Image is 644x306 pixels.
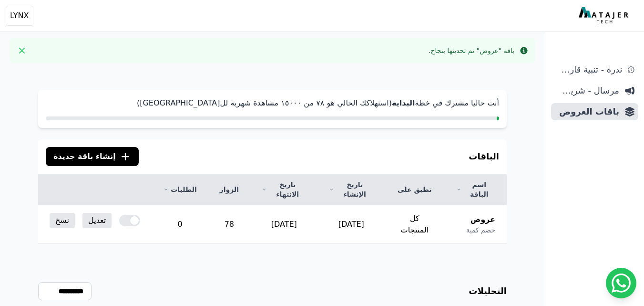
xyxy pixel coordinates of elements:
span: مرسال - شريط دعاية [555,84,619,97]
span: LYNX [10,10,29,21]
td: كل المنتجات [385,205,444,244]
span: ندرة - تنبية قارب علي النفاذ [555,63,622,76]
button: إنشاء باقة جديدة [46,147,139,166]
img: MatajerTech Logo [579,7,631,24]
button: LYNX [6,6,33,26]
a: اسم الباقة [456,180,495,199]
td: [DATE] [317,205,385,244]
th: تطبق على [385,174,444,205]
strong: البداية [392,98,415,107]
div: باقة "عروض" تم تحديثها بنجاح. [429,46,514,55]
a: تاريخ الانتهاء [262,180,306,199]
h3: التحليلات [469,285,507,298]
button: Close [14,43,30,58]
span: إنشاء باقة جديدة [53,151,116,162]
span: خصم كمية [466,225,495,235]
td: 78 [208,205,250,244]
a: الطلبات [163,185,196,194]
td: [DATE] [250,205,317,244]
a: نسخ [50,213,75,228]
th: الزوار [208,174,250,205]
p: أنت حاليا مشترك في خطة (استهلاكك الحالي هو ٧٨ من ١٥۰۰۰ مشاهدة شهرية لل[GEOGRAPHIC_DATA]) [46,97,499,109]
h3: الباقات [469,150,499,163]
a: تاريخ الإنشاء [329,180,373,199]
a: تعديل [82,213,112,228]
span: باقات العروض [555,105,619,118]
td: 0 [152,205,208,244]
span: عروض [470,214,495,225]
